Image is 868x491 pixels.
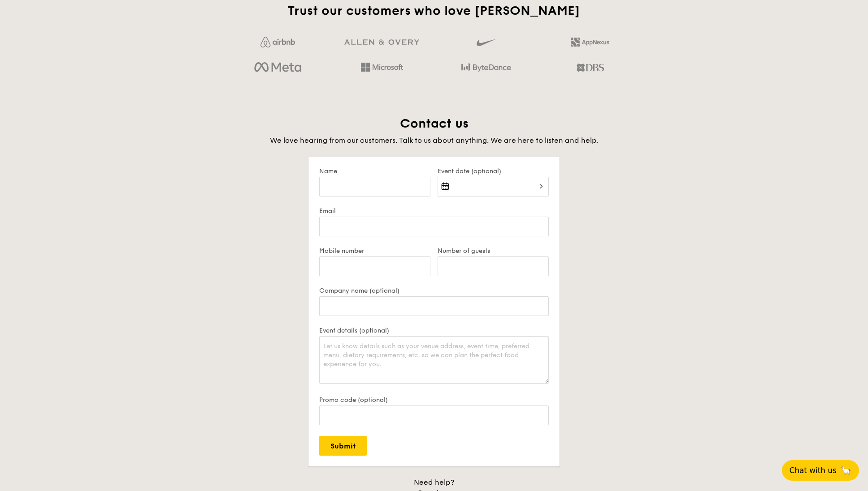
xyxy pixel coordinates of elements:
[319,247,430,255] label: Mobile number
[319,436,367,456] input: Submit
[571,38,609,47] img: 2L6uqdT+6BmeAFDfWP11wfMG223fXktMZIL+i+lTG25h0NjUBKOYhdW2Kn6T+C0Q7bASH2i+1JIsIulPLIv5Ss6l0e291fRVW...
[319,336,549,384] textarea: Let us know details such as your venue address, event time, preferred menu, dietary requirements,...
[260,37,295,47] img: Jf4Dw0UUCKFd4aYAAAAASUVORK5CYII=
[438,167,549,175] label: Event date (optional)
[319,207,549,215] label: Email
[438,247,549,255] label: Number of guests
[229,3,638,19] h2: Trust our customers who love [PERSON_NAME]
[319,167,430,175] label: Name
[477,35,495,50] img: gdlseuq06himwAAAABJRU5ErkJggg==
[461,60,511,75] img: bytedance.dc5c0c88.png
[319,396,549,404] label: Promo code (optional)
[319,327,549,334] label: Event details (optional)
[790,466,837,475] span: Chat with us
[254,60,301,75] img: meta.d311700b.png
[361,63,403,72] img: Hd4TfVa7bNwuIo1gAAAAASUVORK5CYII=
[270,136,599,145] span: We love hearing from our customers. Talk to us about anything. We are here to listen and help.
[319,287,549,295] label: Company name (optional)
[782,460,859,481] button: Chat with us🦙
[840,465,851,476] span: 🦙
[577,60,604,75] img: dbs.a5bdd427.png
[400,116,469,131] span: Contact us
[344,39,419,45] img: GRg3jHAAAAABJRU5ErkJggg==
